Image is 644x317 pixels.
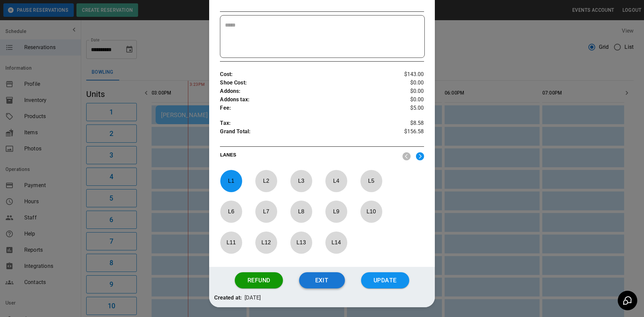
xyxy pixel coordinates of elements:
[325,173,347,189] p: L 4
[325,204,347,219] p: L 9
[220,235,242,250] p: L 11
[220,204,242,219] p: L 6
[402,152,411,161] img: nav_left.svg
[255,204,277,219] p: L 7
[390,87,424,96] p: $0.00
[290,235,312,250] p: L 13
[361,272,409,288] button: Update
[290,204,312,219] p: L 8
[360,173,382,189] p: L 5
[235,272,283,288] button: Refund
[220,87,390,96] p: Addons :
[390,79,424,87] p: $0.00
[220,173,242,189] p: L 1
[220,128,390,138] p: Grand Total :
[390,119,424,128] p: $8.58
[390,96,424,104] p: $0.00
[325,235,347,250] p: L 14
[220,119,390,128] p: Tax :
[214,294,242,302] p: Created at:
[299,272,345,288] button: Exit
[255,235,277,250] p: L 12
[416,152,424,161] img: right.svg
[255,173,277,189] p: L 2
[390,104,424,112] p: $5.00
[245,294,261,302] p: [DATE]
[220,79,390,87] p: Shoe Cost :
[390,128,424,138] p: $156.58
[390,70,424,79] p: $143.00
[220,70,390,79] p: Cost :
[220,104,390,112] p: Fee :
[220,151,397,161] p: LANES
[360,204,382,219] p: L 10
[290,173,312,189] p: L 3
[220,96,390,104] p: Addons tax :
